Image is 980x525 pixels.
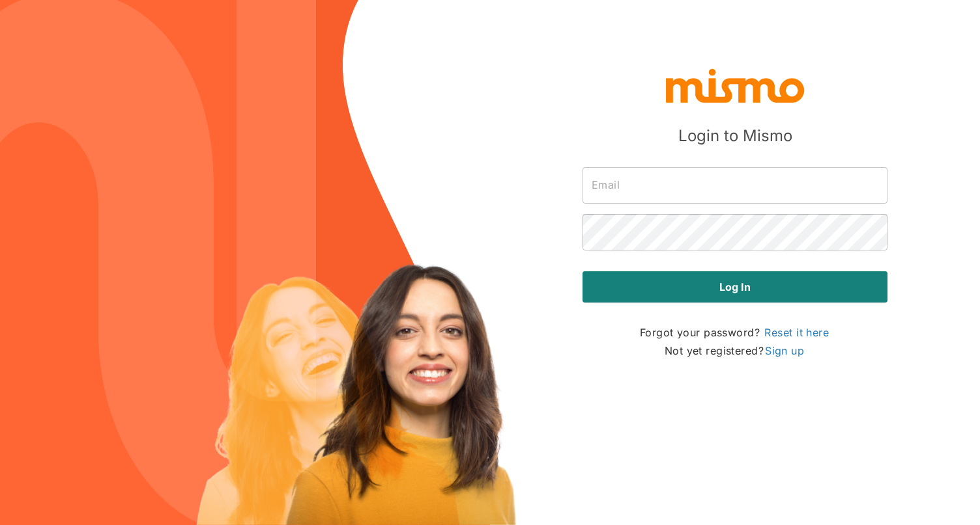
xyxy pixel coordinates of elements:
[678,126,792,146] h5: Login to Mismo
[583,271,887,303] button: Log in
[665,342,805,360] p: Not yet registered?
[764,343,805,358] a: Sign up
[640,323,830,342] p: Forgot your password?
[763,325,830,340] a: Reset it here
[583,167,887,204] input: Email
[663,66,807,105] img: logo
